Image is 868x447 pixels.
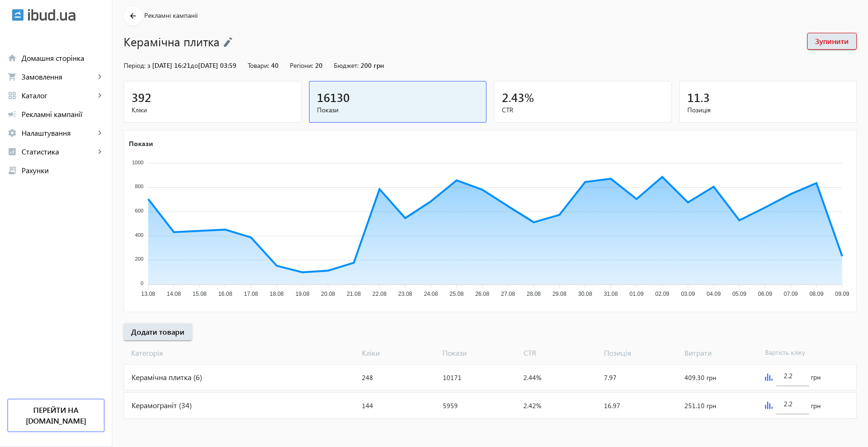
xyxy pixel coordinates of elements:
[270,291,284,297] tspan: 18.08
[807,33,857,50] button: Зупинити
[124,348,358,358] span: Категорія
[7,91,17,100] mat-icon: grid_view
[131,327,184,337] span: Додати товари
[135,256,143,262] tspan: 200
[191,61,198,70] span: до
[362,373,373,382] span: 248
[7,128,17,138] mat-icon: settings
[655,291,669,297] tspan: 02.09
[809,291,824,297] tspan: 08.09
[271,61,279,70] span: 40
[22,72,95,81] span: Замовлення
[681,291,695,297] tspan: 03.09
[501,291,515,297] tspan: 27.08
[7,53,17,63] mat-icon: home
[124,393,358,418] div: Керамограніт (34)
[167,291,181,297] tspan: 14.08
[22,110,104,119] span: Рекламні кампанії
[124,365,358,390] div: Керамічна плитка (6)
[600,348,681,358] span: Позиція
[524,89,534,105] span: %
[761,348,842,358] span: Вартість кліку
[687,105,849,115] span: Позиція
[12,9,24,21] img: ibud.svg
[321,291,335,297] tspan: 20.08
[527,291,541,297] tspan: 28.08
[95,72,104,81] mat-icon: keyboard_arrow_right
[358,348,439,358] span: Кліки
[192,291,206,297] tspan: 15.08
[706,291,721,297] tspan: 04.09
[124,61,150,70] span: Період: з
[784,291,798,297] tspan: 07.09
[502,105,664,115] span: CTR
[604,291,618,297] tspan: 31.08
[681,348,761,358] span: Витрати
[124,323,192,340] button: Додати товари
[22,128,95,138] span: Налаштування
[520,348,600,358] span: CTR
[124,33,798,50] h1: Керамічна плитка
[684,401,716,410] span: 251.10 грн
[815,36,849,46] span: Зупинити
[765,374,772,381] img: graph.svg
[22,53,104,63] span: Домашня сторінка
[140,280,143,286] tspan: 0
[132,159,143,165] tspan: 1000
[315,61,323,70] span: 20
[578,291,592,297] tspan: 30.08
[7,166,17,175] mat-icon: receipt_long
[135,232,143,237] tspan: 400
[22,166,104,175] span: Рахунки
[362,401,373,410] span: 144
[132,89,151,105] span: 392
[475,291,489,297] tspan: 26.08
[132,105,294,115] span: Кліки
[129,139,153,147] text: Покази
[135,208,143,213] tspan: 600
[443,401,458,410] span: 5959
[604,401,620,410] span: 16.97
[152,61,236,70] span: [DATE] 16:21 [DATE] 03:59
[424,291,438,297] tspan: 24.08
[144,11,198,20] span: Рекламні кампанії
[758,291,772,297] tspan: 06.09
[523,401,541,410] span: 2.42%
[218,291,232,297] tspan: 16.08
[334,61,359,70] span: Бюджет:
[7,110,17,119] mat-icon: campaign
[502,89,524,105] span: 2.43
[811,373,821,382] span: грн
[22,147,95,156] span: Статистика
[732,291,746,297] tspan: 05.09
[443,373,462,382] span: 10171
[28,9,75,21] img: ibud_text.svg
[765,402,772,409] img: graph.svg
[135,183,143,189] tspan: 800
[439,348,519,358] span: Покази
[317,89,350,105] span: 16130
[835,291,849,297] tspan: 09.09
[449,291,463,297] tspan: 25.08
[630,291,644,297] tspan: 01.09
[244,291,258,297] tspan: 17.08
[22,91,95,100] span: Каталог
[141,291,155,297] tspan: 13.08
[95,128,104,138] mat-icon: keyboard_arrow_right
[811,401,821,410] span: грн
[684,373,716,382] span: 409.30 грн
[523,373,541,382] span: 2.44%
[7,72,17,81] mat-icon: shopping_cart
[552,291,566,297] tspan: 29.08
[95,91,104,100] mat-icon: keyboard_arrow_right
[317,105,479,115] span: Покази
[7,399,104,432] a: Перейти на [DOMAIN_NAME]
[127,10,139,22] mat-icon: arrow_back
[360,61,384,70] span: 200 грн
[373,291,387,297] tspan: 22.08
[290,61,313,70] span: Регіони:
[295,291,309,297] tspan: 19.08
[687,89,710,105] span: 11.3
[7,147,17,156] mat-icon: analytics
[347,291,361,297] tspan: 21.08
